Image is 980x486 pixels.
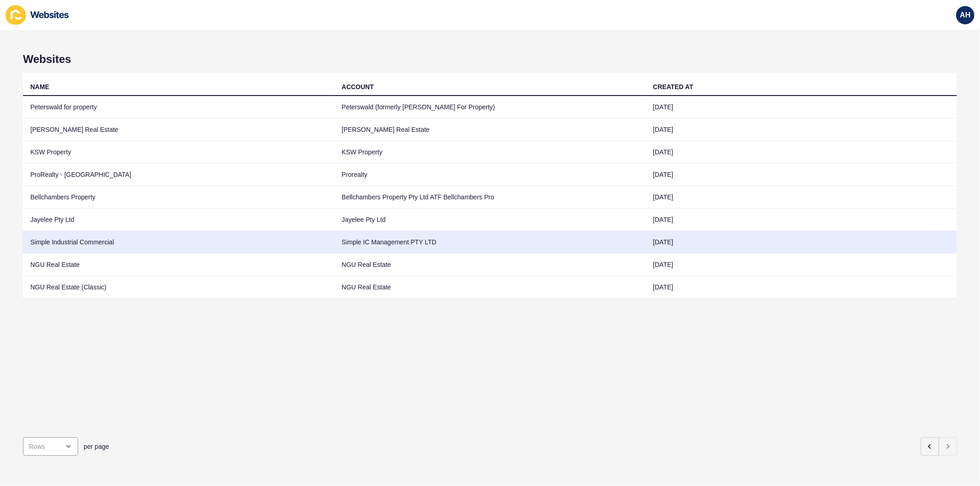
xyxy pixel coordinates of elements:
td: [DATE] [646,164,957,186]
td: Jayelee Pty Ltd [23,209,334,231]
td: ProRealty - [GEOGRAPHIC_DATA] [23,164,334,186]
td: [DATE] [646,276,957,299]
td: [DATE] [646,141,957,164]
td: Jayelee Pty Ltd [334,209,646,231]
td: [DATE] [646,254,957,276]
td: [DATE] [646,186,957,209]
td: KSW Property [23,141,334,164]
td: Bellchambers Property [23,186,334,209]
td: Bellchambers Property Pty Ltd ATF Bellchambers Pro [334,186,646,209]
td: Simple IC Management PTY LTD [334,231,646,254]
td: [PERSON_NAME] Real Estate [23,119,334,141]
span: AH [960,11,970,20]
td: NGU Real Estate [23,254,334,276]
td: Peterswald (formerly [PERSON_NAME] For Property) [334,96,646,119]
h1: Websites [23,53,957,66]
td: [DATE] [646,96,957,119]
div: CREATED AT [653,82,693,91]
div: open menu [23,437,78,456]
td: Prorealty [334,164,646,186]
td: [DATE] [646,119,957,141]
td: [PERSON_NAME] Real Estate [334,119,646,141]
td: [DATE] [646,231,957,254]
span: per page [84,442,109,451]
td: NGU Real Estate [334,276,646,299]
div: NAME [30,82,49,91]
td: Peterswald for property [23,96,334,119]
td: NGU Real Estate [334,254,646,276]
div: ACCOUNT [342,82,374,91]
td: [DATE] [646,209,957,231]
td: KSW Property [334,141,646,164]
td: Simple Industrial Commercial [23,231,334,254]
td: NGU Real Estate (Classic) [23,276,334,299]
